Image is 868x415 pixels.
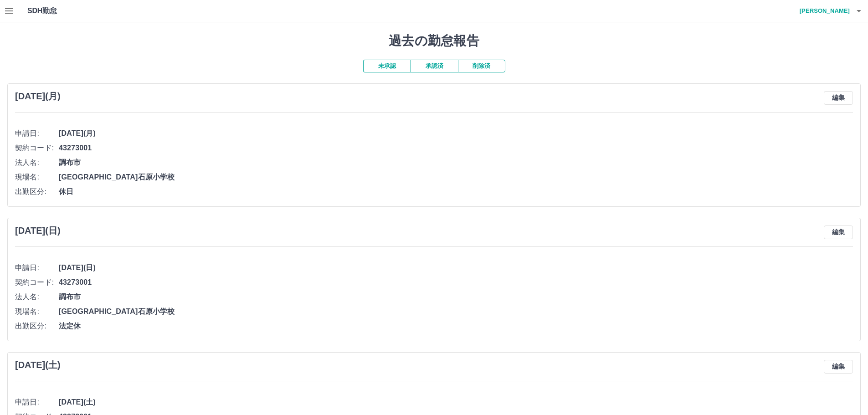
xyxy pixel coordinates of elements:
button: 編集 [824,360,853,374]
span: 現場名: [15,306,59,317]
span: 申請日: [15,128,59,139]
span: 法人名: [15,292,59,302]
button: 承認済 [411,60,458,72]
span: 契約コード: [15,277,59,288]
h3: [DATE](月) [15,91,61,102]
span: 調布市 [59,157,853,168]
span: 法人名: [15,157,59,168]
span: 申請日: [15,397,59,408]
span: [GEOGRAPHIC_DATA]石原小学校 [59,172,853,183]
span: [DATE](土) [59,397,853,408]
span: [DATE](月) [59,128,853,139]
span: 申請日: [15,262,59,273]
span: 調布市 [59,292,853,302]
h3: [DATE](日) [15,225,61,236]
button: 編集 [824,91,853,105]
span: 法定休 [59,321,853,332]
button: 編集 [824,225,853,239]
span: 契約コード: [15,143,59,154]
span: [GEOGRAPHIC_DATA]石原小学校 [59,306,853,317]
span: 43273001 [59,143,853,154]
h1: 過去の勤怠報告 [7,33,861,49]
span: 出勤区分: [15,186,59,197]
span: 43273001 [59,277,853,288]
span: 出勤区分: [15,321,59,332]
button: 削除済 [458,60,505,72]
span: 現場名: [15,172,59,183]
button: 未承認 [363,60,411,72]
span: 休日 [59,186,853,197]
h3: [DATE](土) [15,360,61,370]
span: [DATE](日) [59,262,853,273]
